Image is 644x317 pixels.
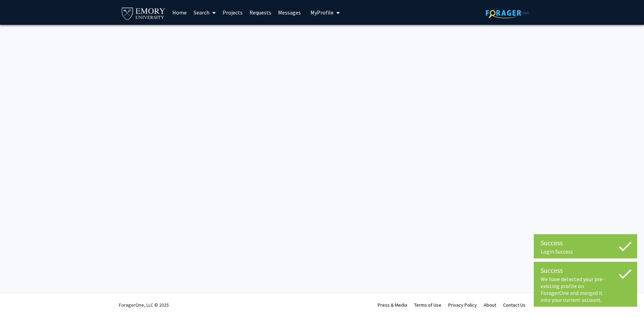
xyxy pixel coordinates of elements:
[119,293,169,317] div: ForagerOne, LLC © 2025
[541,276,630,303] div: We have detected your pre-existing profile on ForagerOne and merged it into your current account.
[484,302,496,308] a: About
[541,238,630,248] div: Success
[541,265,630,276] div: Success
[414,302,441,308] a: Terms of Use
[378,302,407,308] a: Press & Media
[190,0,219,24] a: Search
[219,0,246,24] a: Projects
[169,0,190,24] a: Home
[541,248,630,255] div: Login Success
[310,9,334,16] span: My Profile
[246,0,275,24] a: Requests
[503,302,525,308] a: Contact Us
[275,0,304,24] a: Messages
[486,8,529,18] img: ForagerOne Logo
[121,6,166,21] img: Emory University Logo
[448,302,477,308] a: Privacy Policy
